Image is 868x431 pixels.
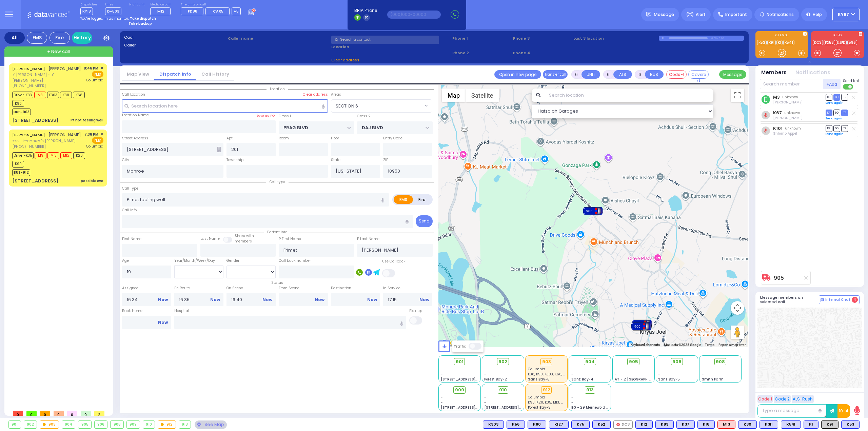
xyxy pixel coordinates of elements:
[92,137,103,144] span: EMS
[773,131,797,136] span: Shlomo Appel
[331,99,432,112] span: SECTION 6
[80,7,93,15] span: KY18
[841,110,848,116] span: TR
[279,258,311,263] label: Call back number
[813,40,823,45] a: DC3
[200,236,220,241] label: Last Name
[767,40,776,45] a: K91
[783,40,794,45] a: K541
[631,321,651,331] div: 906
[12,138,81,144] span: ר' אשר אנשיל - הרר [PERSON_NAME]
[836,40,847,45] a: KJFD
[513,36,571,41] span: Phone 3
[440,338,462,347] a: Open this area in Google Maps (opens a new window)
[217,147,221,152] span: Other building occupants
[367,297,377,303] a: Now
[441,377,505,382] span: [STREET_ADDRESS][PERSON_NAME]
[336,103,358,110] span: SECTION 6
[833,94,840,100] span: SO
[129,3,144,7] label: Night unit
[4,32,25,44] div: All
[456,358,463,365] span: 901
[129,21,152,26] strong: Take backup
[759,420,778,429] div: BLS
[122,71,154,77] a: Map View
[72,32,92,44] a: History
[629,358,638,365] span: 905
[383,157,388,163] label: ZIP
[702,372,704,377] span: -
[466,89,499,102] button: Show satellite imagery
[441,405,505,410] span: [STREET_ADDRESS][PERSON_NAME]
[80,16,129,21] span: You're logged in as monitor.
[738,420,757,429] div: K30
[416,215,433,227] button: Send
[47,152,59,159] span: M13
[631,320,652,331] div: 904
[440,338,462,347] img: Google
[784,110,800,115] span: unknown
[174,258,223,263] div: Year/Month/Week/Day
[73,152,85,159] span: K20
[635,420,653,429] div: K12
[195,420,226,429] div: See map
[716,358,725,365] span: 908
[795,69,830,77] button: Notifications
[47,48,70,55] span: + New call
[841,420,860,429] div: BLS
[484,367,486,372] span: -
[773,126,783,131] a: K101
[615,377,665,382] span: AT - 2 [GEOGRAPHIC_DATA]
[442,89,466,102] button: Show street map
[821,298,824,302] img: comment-alt.png
[494,70,541,79] a: Open in new page
[226,136,233,141] label: Apt
[843,78,860,83] span: Send text
[226,286,276,291] label: On Scene
[105,7,121,15] span: D-803
[27,10,72,19] img: Logo
[174,308,189,314] label: Hospital
[235,239,252,244] span: members
[615,367,617,372] span: -
[256,113,276,118] label: Save as POI
[12,83,46,89] span: [PHONE_NUMBER]
[646,12,651,17] img: message.svg
[658,372,660,377] span: -
[357,236,379,242] label: P Last Name
[303,92,328,97] label: Clear address
[86,78,103,83] span: Columbia
[837,404,850,418] button: 10-4
[12,132,45,138] a: [PERSON_NAME]
[12,72,81,83] span: ר' [PERSON_NAME] - ר' [PERSON_NAME]
[586,387,594,393] span: 913
[571,400,573,405] span: -
[774,275,784,280] a: 905
[413,195,432,204] label: Fire
[785,126,801,131] span: unknown
[571,420,590,429] div: K75
[122,286,171,291] label: Assigned
[507,420,525,429] div: K56
[174,286,223,291] label: En Route
[767,12,794,18] span: Notifications
[179,421,191,428] div: 913
[813,12,822,18] span: Help
[655,420,674,429] div: BLS
[592,420,611,429] div: BLS
[484,400,486,405] span: -
[483,420,504,429] div: BLS
[122,308,171,314] label: Back Home
[67,411,77,416] span: 0
[658,377,680,382] span: Sanz Bay-5
[637,318,647,329] gmp-advanced-marker: 902
[81,178,103,183] div: possible cva
[26,411,37,416] span: 0
[213,8,223,14] span: CAR5
[549,420,569,429] div: BLS
[12,92,33,98] span: Driver-K33
[804,420,818,429] div: BLS
[588,206,598,216] gmp-advanced-marker: 905
[645,70,664,79] button: BUS
[832,8,860,21] button: KY67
